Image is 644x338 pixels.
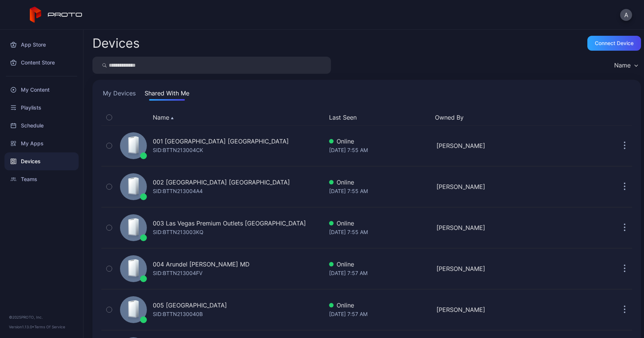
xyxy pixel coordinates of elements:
a: Terms Of Service [34,325,65,329]
div: [DATE] 7:57 AM [329,269,431,278]
button: Name [610,57,641,74]
a: Teams [4,170,79,188]
div: [PERSON_NAME] [436,182,538,191]
div: Online [329,219,431,228]
div: 004 Arundel [PERSON_NAME] MD [153,260,250,269]
div: © 2025 PROTO, Inc. [9,314,74,320]
button: Connect device [587,36,641,51]
div: Connect device [595,40,634,46]
div: SID: BTTN213004A4 [153,187,203,196]
div: [PERSON_NAME] [436,264,538,273]
div: SID: BTTN2130040B [153,310,203,319]
div: Online [329,178,431,187]
div: Online [329,301,431,310]
button: Owned By [435,113,535,122]
div: [DATE] 7:57 AM [329,310,431,319]
a: Devices [4,152,79,170]
a: My Content [4,81,79,99]
a: Playlists [4,99,79,117]
div: [PERSON_NAME] [436,305,538,314]
div: Online [329,260,431,269]
div: 005 [GEOGRAPHIC_DATA] [153,301,227,310]
div: 002 [GEOGRAPHIC_DATA] [GEOGRAPHIC_DATA] [153,178,290,187]
button: A [620,9,632,21]
button: Last Seen [329,113,429,122]
span: Version 1.13.0 • [9,325,34,329]
a: Schedule [4,117,79,135]
button: My Devices [101,89,137,101]
div: 001 [GEOGRAPHIC_DATA] [GEOGRAPHIC_DATA] [153,137,289,146]
div: [PERSON_NAME] [436,223,538,232]
a: Content Store [4,54,79,72]
div: [DATE] 7:55 AM [329,187,431,196]
h2: Devices [92,37,140,50]
div: SID: BTTN213004CK [153,146,203,155]
div: SID: BTTN213004FV [153,269,202,278]
div: [PERSON_NAME] [436,141,538,150]
a: My Apps [4,135,79,152]
div: [DATE] 7:55 AM [329,146,431,155]
div: Name [614,61,631,69]
div: Options [617,113,632,122]
div: SID: BTTN213003KQ [153,228,203,237]
div: Online [329,137,431,146]
div: [DATE] 7:55 AM [329,228,431,237]
button: Name [153,113,174,122]
a: App Store [4,36,79,54]
div: 003 Las Vegas Premium Outlets [GEOGRAPHIC_DATA] [153,219,306,228]
div: Update Device [541,113,608,122]
button: Shared With Me [143,89,191,101]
